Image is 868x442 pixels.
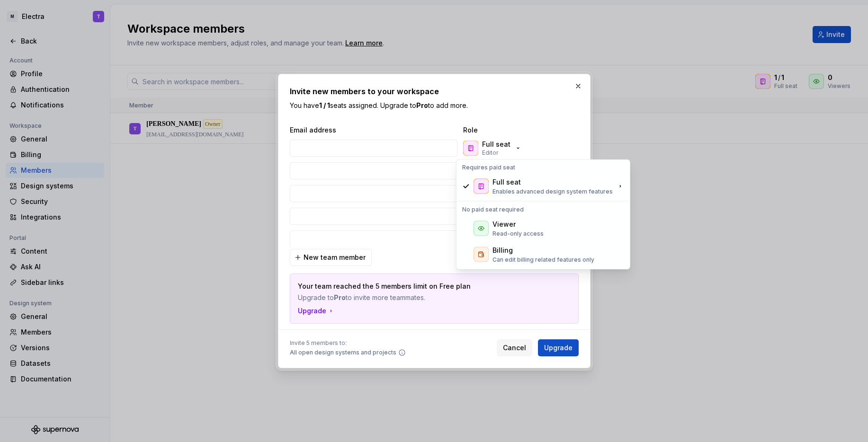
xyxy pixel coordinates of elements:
[319,101,330,109] b: 1 / 1
[544,343,573,353] span: Upgrade
[298,306,335,316] button: Upgrade
[458,161,628,173] div: Requires paid seat
[458,203,628,215] div: No paid seat required
[298,282,504,291] p: Your team reached the 5 members limit on Free plan
[416,101,428,109] b: Pro
[492,187,613,195] p: Enables advanced design system features
[290,249,372,266] button: New team member
[482,149,498,157] p: Editor
[290,86,579,97] h2: Invite new members to your workspace
[492,219,516,229] div: Viewer
[538,339,579,356] button: Upgrade
[492,177,521,186] div: Full seat
[290,101,579,110] p: You have seats assigned. Upgrade to to add more.
[482,140,510,149] p: Full seat
[298,293,504,302] p: Upgrade to to invite more teammates.
[290,349,396,356] span: All open design systems and projects
[503,343,526,353] span: Cancel
[290,125,459,135] span: Email address
[492,256,594,263] p: Can edit billing related features only
[492,230,544,237] p: Read-only access
[290,339,406,347] span: Invite 5 members to:
[463,125,558,135] span: Role
[492,245,513,255] div: Billing
[461,139,526,158] button: Full seatEditor
[304,253,366,262] span: New team member
[497,339,532,356] button: Cancel
[334,293,346,301] strong: Pro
